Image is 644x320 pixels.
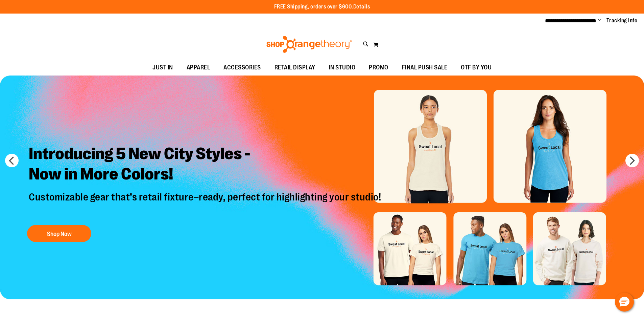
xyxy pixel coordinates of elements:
[268,60,322,76] a: RETAIL DISPLAY
[274,3,370,11] p: FREE Shipping, orders over $600.
[223,60,261,75] span: ACCESSORIES
[24,138,388,191] h2: Introducing 5 New City Styles - Now in More Colors!
[180,60,217,76] a: APPAREL
[146,60,180,76] a: JUST IN
[395,60,454,76] a: FINAL PUSH SALE
[322,60,362,76] a: IN STUDIO
[402,60,448,75] span: FINAL PUSH SALE
[27,225,91,242] button: Shop Now
[217,60,268,76] a: ACCESSORIES
[454,60,498,76] a: OTF BY YOU
[24,138,388,245] a: Introducing 5 New City Styles -Now in More Colors! Customizable gear that’s retail fixture–ready,...
[275,60,315,75] span: RETAIL DISPLAY
[187,60,210,75] span: APPAREL
[152,60,173,75] span: JUST IN
[5,154,19,167] button: prev
[24,191,388,218] p: Customizable gear that’s retail fixture–ready, perfect for highlighting your studio!
[615,293,634,312] button: Hello, have a question? Let’s chat.
[461,60,492,75] span: OTF BY YOU
[606,17,638,24] a: Tracking Info
[353,4,370,10] a: Details
[625,154,639,167] button: next
[362,60,395,76] a: PROMO
[265,36,353,53] img: Shop Orangetheory
[369,60,388,75] span: PROMO
[329,60,356,75] span: IN STUDIO
[598,17,601,24] button: Account menu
